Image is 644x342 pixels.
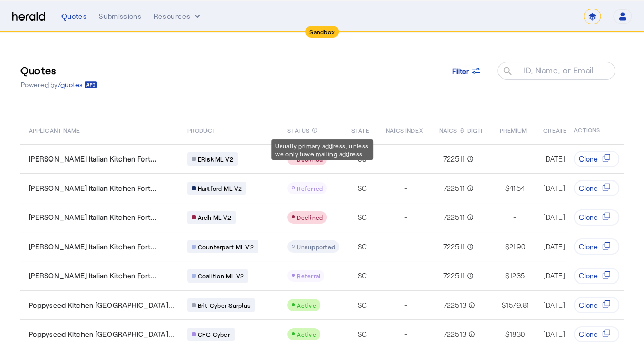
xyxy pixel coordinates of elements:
div: Usually primary address, unless we only have mailing address [271,139,373,160]
span: $ [502,300,506,310]
span: Active [297,301,316,309]
span: 1830 [509,329,525,339]
span: Counterpart ML V2 [198,243,254,251]
span: - [404,300,407,310]
span: 722511 [443,271,465,281]
span: Declined [297,155,323,163]
span: 1235 [509,271,525,281]
span: Filter [452,66,469,76]
mat-icon: info_outline [466,300,475,310]
div: Quotes [61,11,87,22]
mat-icon: info_outline [465,212,474,223]
mat-icon: info_outline [465,242,474,252]
span: 722513 [443,329,466,339]
span: SC [358,329,367,339]
span: [PERSON_NAME] Italian Kitchen Fort... [29,183,157,193]
span: Clone [579,154,598,164]
span: PRODUCT [187,125,216,135]
mat-label: ID, Name, or Email [523,65,594,75]
span: $ [505,183,509,193]
span: 4154 [509,183,525,193]
div: Sandbox [305,26,339,38]
mat-icon: search [497,66,515,78]
mat-icon: info_outline [311,125,318,136]
button: Clone [574,297,619,313]
mat-icon: info_outline [465,271,474,281]
span: APPLICANT NAME [29,125,80,135]
span: $ [505,271,509,281]
span: [PERSON_NAME] Italian Kitchen Fort... [29,154,157,164]
span: Referral [297,272,320,279]
span: - [404,329,407,339]
span: Clone [579,300,598,310]
span: STATUS [287,125,309,135]
span: [DATE] 1:50 PM [543,213,591,222]
span: SC [358,300,367,310]
span: SC [358,212,367,223]
button: Resources dropdown menu [154,11,202,22]
span: [DATE] 1:50 PM [543,154,591,163]
button: Clone [574,209,619,226]
span: 722511 [443,183,465,193]
span: CREATED [543,125,571,135]
span: Unsupported [297,243,335,250]
span: Poppyseed Kitchen [GEOGRAPHIC_DATA]... [29,300,175,310]
span: 722513 [443,300,466,310]
span: - [404,183,407,193]
span: Clone [579,329,598,339]
span: Clone [579,212,598,223]
span: - [513,154,516,164]
span: Clone [579,242,598,252]
span: 722511 [443,154,465,164]
span: $ [505,329,509,339]
span: Hartford ML V2 [198,184,242,192]
button: Filter [444,62,489,80]
span: Declined [297,214,323,221]
mat-icon: info_outline [466,329,475,339]
span: [PERSON_NAME] Italian Kitchen Fort... [29,271,157,281]
mat-icon: info_outline [465,183,474,193]
button: Clone [574,238,619,255]
span: Coalition ML V2 [198,272,244,280]
span: [DATE] 1:50 PM [543,242,591,251]
span: Referred [297,185,323,192]
span: - [404,242,407,252]
span: [DATE] 1:00 PM [543,330,591,338]
span: [DATE] 1:00 PM [543,300,591,309]
span: Clone [579,183,598,193]
span: [DATE] 1:50 PM [543,184,591,192]
a: /quotes [58,79,97,90]
button: Clone [574,151,619,167]
span: SC [358,183,367,193]
mat-icon: info_outline [465,154,474,164]
span: STATE [351,125,369,135]
span: - [404,212,407,223]
span: 722511 [443,212,465,223]
span: 1579.81 [506,300,529,310]
p: Powered by [20,79,97,90]
span: [PERSON_NAME] Italian Kitchen Fort... [29,242,157,252]
img: Herald Logo [12,12,45,22]
span: - [404,154,407,164]
span: SC [358,271,367,281]
span: CFC Cyber [198,330,230,338]
span: Arch ML V2 [198,213,232,222]
th: ACTIONS [566,115,624,144]
span: [DATE] 1:50 PM [543,271,591,280]
span: Clone [579,271,598,281]
span: $ [505,242,509,252]
span: Active [297,331,316,338]
span: Poppyseed Kitchen [GEOGRAPHIC_DATA]... [29,329,175,339]
span: Brit Cyber Surplus [198,301,251,309]
span: [PERSON_NAME] Italian Kitchen Fort... [29,212,157,223]
span: PREMIUM [500,125,527,135]
span: 722511 [443,242,465,252]
button: Clone [574,180,619,196]
span: 2190 [509,242,525,252]
h3: Quotes [20,63,97,77]
button: Clone [574,268,619,284]
div: Submissions [99,11,141,22]
span: SC [358,242,367,252]
span: - [513,212,516,223]
span: NAICS-6-DIGIT [439,125,483,135]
